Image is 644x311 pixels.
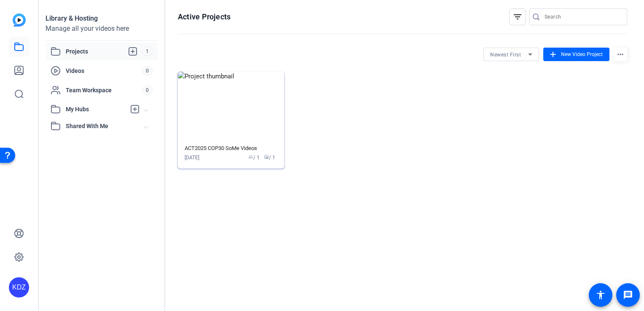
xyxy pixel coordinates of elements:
span: / 1 [264,154,275,161]
span: Videos [66,67,142,75]
span: Shared With Me [66,122,144,131]
h1: Active Projects [178,12,231,22]
span: Team Workspace [66,86,142,94]
div: Manage all your videos here [46,24,158,34]
mat-icon: more_horiz [614,48,627,61]
div: [DATE] [185,154,199,161]
mat-icon: filter_list [513,12,523,22]
button: New Video Project [543,48,609,61]
span: 0 [142,86,153,95]
input: Search [545,12,620,22]
mat-expansion-panel-header: Shared With Me [46,118,158,134]
div: Library & Hosting [46,13,158,24]
img: blue-gradient.svg [13,13,26,27]
mat-icon: message [623,290,633,300]
mat-icon: accessibility [596,290,606,300]
div: KDZ [9,277,29,298]
span: group [248,154,253,159]
mat-expansion-panel-header: My Hubs [46,101,158,118]
span: 0 [142,66,153,75]
mat-icon: add [548,50,558,59]
span: Newest First [490,52,521,58]
span: radio [264,154,269,159]
span: My Hubs [66,105,126,114]
div: ACT2025 COP30 SoMe Videos [185,145,277,152]
span: New Video Project [561,51,603,58]
span: / 1 [248,154,260,161]
img: Project thumbnail [178,72,284,141]
span: Projects [66,46,142,56]
span: 1 [142,47,153,56]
